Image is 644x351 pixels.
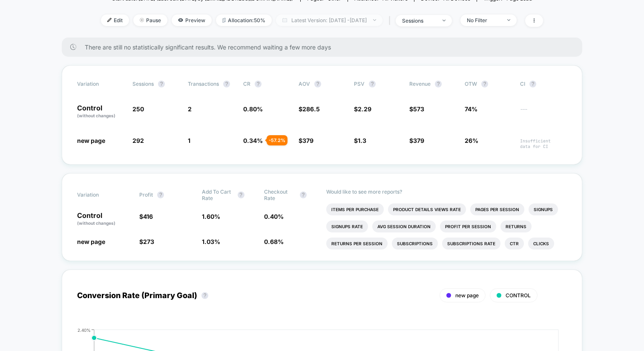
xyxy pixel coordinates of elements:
span: 26% [465,137,478,144]
button: ? [157,191,164,198]
img: edit [107,18,112,22]
span: $ [409,137,424,144]
button: ? [300,191,307,198]
span: CI [520,81,567,87]
span: $ [299,137,313,144]
li: Ctr [505,238,524,249]
span: There are still no statistically significant results. We recommend waiting a few more days [85,44,565,51]
button: ? [238,191,244,198]
div: sessions [402,17,436,24]
span: 74% [465,105,477,113]
span: | [387,15,396,27]
span: Sessions [132,81,154,87]
span: Allocation: 50% [216,15,272,26]
button: ? [314,81,321,87]
span: 0.40 % [264,213,284,220]
p: Control [77,212,131,226]
span: 573 [413,105,424,113]
span: 0.68 % [264,238,284,245]
span: new page [455,292,479,299]
li: Product Details Views Rate [388,203,466,215]
span: 1.60 % [202,213,220,220]
span: 292 [132,137,144,144]
span: 1.3 [358,137,366,144]
span: $ [139,213,153,220]
img: end [443,20,446,21]
span: Profit [139,191,153,198]
li: Profit Per Session [440,220,496,232]
span: new page [77,238,105,245]
img: calendar [282,18,287,22]
span: OTW [465,81,512,87]
li: Signups [529,203,558,215]
span: Edit [101,15,129,26]
tspan: 2.40% [78,327,91,332]
span: Variation [77,81,124,87]
span: Add To Cart Rate [202,189,233,201]
img: end [140,18,144,22]
span: $ [409,105,424,113]
span: 0.34 % [243,137,263,144]
span: --- [520,107,567,119]
div: No Filter [467,17,501,23]
button: ? [158,81,165,87]
span: 379 [413,137,424,144]
li: Items Per Purchase [326,203,384,215]
span: Preview [172,15,212,26]
li: Subscriptions Rate [442,238,500,249]
span: $ [139,238,154,245]
li: Clicks [528,238,554,249]
span: 416 [143,213,153,220]
button: ? [481,81,488,87]
span: (without changes) [77,113,115,118]
span: 379 [302,137,313,144]
span: Variation [77,189,124,201]
span: new page [77,137,105,144]
span: 0.80 % [243,105,263,113]
div: - 57.2 % [267,135,287,145]
span: Transactions [188,81,219,87]
span: 273 [143,238,154,245]
li: Avg Session Duration [372,220,436,232]
span: $ [354,105,371,113]
span: 2.29 [358,105,371,113]
li: Pages Per Session [470,203,524,215]
span: Insufficient data for CI [520,138,567,149]
p: Would like to see more reports? [326,189,567,195]
button: ? [223,81,230,87]
span: 286.5 [302,105,320,113]
li: Signups Rate [326,220,368,232]
span: PSV [354,81,365,87]
li: Subscriptions [392,238,438,249]
span: Checkout Rate [264,189,296,201]
span: 2 [188,105,192,113]
li: Returns [500,220,532,232]
span: Revenue [409,81,431,87]
span: $ [354,137,366,144]
span: CONTROL [506,292,531,299]
img: rebalance [222,18,226,23]
span: CR [243,81,250,87]
span: AOV [299,81,310,87]
p: Control [77,104,124,119]
button: ? [255,81,262,87]
span: Latest Version: [DATE] - [DATE] [276,15,382,26]
span: 250 [132,105,144,113]
button: ? [529,81,536,87]
li: Returns Per Session [326,238,388,249]
span: 1 [188,137,190,144]
button: ? [435,81,442,87]
img: end [507,19,510,21]
button: ? [369,81,376,87]
img: end [373,19,376,21]
span: 1.03 % [202,238,220,245]
span: Pause [133,15,167,26]
span: $ [299,105,320,113]
span: (without changes) [77,220,115,226]
button: ? [201,292,208,299]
